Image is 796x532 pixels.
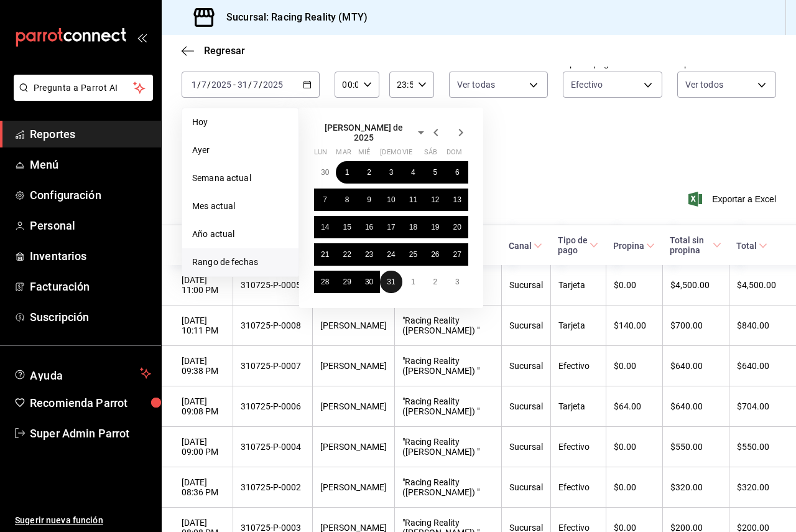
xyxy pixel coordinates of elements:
[737,401,776,411] div: $704.00
[447,271,468,293] button: 3 de agosto de 2025
[320,482,387,492] div: [PERSON_NAME]
[424,216,446,238] button: 19 de julio de 2025
[402,148,412,161] abbr: viernes
[233,80,236,90] span: -
[402,437,494,457] div: "Racing Reality ([PERSON_NAME]) "
[343,250,351,259] abbr: 22 de julio de 2025
[614,320,655,330] div: $140.00
[248,80,252,90] span: /
[380,161,402,184] button: 3 de julio de 2025
[241,401,305,411] div: 310725-P-0006
[737,361,776,371] div: $640.00
[336,161,358,184] button: 1 de julio de 2025
[431,195,439,204] abbr: 12 de julio de 2025
[558,401,598,411] div: Tarjeta
[737,280,776,290] div: $4,500.00
[365,278,373,286] abbr: 30 de julio de 2025
[321,168,329,177] abbr: 30 de junio de 2025
[447,148,462,161] abbr: domingo
[387,250,395,259] abbr: 24 de julio de 2025
[192,116,289,129] span: Hoy
[453,250,461,259] abbr: 27 de julio de 2025
[409,223,417,231] abbr: 18 de julio de 2025
[380,271,402,293] button: 31 de julio de 2025
[447,243,468,266] button: 27 de julio de 2025
[509,442,543,452] div: Sucursal
[336,243,358,266] button: 22 de julio de 2025
[314,189,336,211] button: 7 de julio de 2025
[358,243,380,266] button: 23 de julio de 2025
[241,320,305,330] div: 310725-P-0008
[614,401,655,411] div: $64.00
[321,250,329,259] abbr: 21 de julio de 2025
[431,250,439,259] abbr: 26 de julio de 2025
[192,228,289,241] span: Año actual
[314,243,336,266] button: 21 de julio de 2025
[447,216,468,238] button: 20 de julio de 2025
[411,278,415,286] abbr: 1 de agosto de 2025
[9,90,153,103] a: Pregunta a Parrot AI
[409,195,417,204] abbr: 11 de julio de 2025
[241,280,305,290] div: 310725-P-0005
[252,80,259,90] input: --
[614,361,655,371] div: $0.00
[358,271,380,293] button: 30 de julio de 2025
[216,10,368,25] h3: Sucursal: Racing Reality (MTY)
[453,195,461,204] abbr: 13 de julio de 2025
[509,482,543,492] div: Sucursal
[14,75,153,101] button: Pregunta a Parrot AI
[424,243,446,266] button: 26 de julio de 2025
[320,442,387,452] div: [PERSON_NAME]
[424,271,446,293] button: 2 de agosto de 2025
[358,216,380,238] button: 16 de julio de 2025
[262,80,284,90] input: ----
[509,361,543,371] div: Sucursal
[323,195,327,204] abbr: 7 de julio de 2025
[345,195,349,204] abbr: 8 de julio de 2025
[509,241,542,251] span: Canal
[358,189,380,211] button: 9 de julio de 2025
[402,161,424,184] button: 4 de julio de 2025
[365,223,373,231] abbr: 16 de julio de 2025
[509,280,543,290] div: Sucursal
[387,223,395,231] abbr: 17 de julio de 2025
[358,161,380,184] button: 2 de julio de 2025
[30,366,135,381] span: Ayuda
[558,235,598,255] span: Tipo de pago
[411,168,415,177] abbr: 4 de julio de 2025
[314,123,428,142] button: [PERSON_NAME] de 2025
[137,32,147,42] button: open_drawer_menu
[182,356,225,376] div: [DATE] 09:38 PM
[336,148,351,161] abbr: martes
[314,161,336,184] button: 30 de junio de 2025
[345,168,349,177] abbr: 1 de julio de 2025
[402,243,424,266] button: 25 de julio de 2025
[314,216,336,238] button: 14 de julio de 2025
[402,477,494,497] div: "Racing Reality ([PERSON_NAME]) "
[314,271,336,293] button: 28 de julio de 2025
[614,442,655,452] div: $0.00
[259,80,262,90] span: /
[182,477,225,497] div: [DATE] 08:36 PM
[457,78,495,91] span: Ver todas
[30,425,151,442] span: Super Admin Parrot
[358,148,370,161] abbr: miércoles
[182,275,225,295] div: [DATE] 11:00 PM
[402,189,424,211] button: 11 de julio de 2025
[182,315,225,335] div: [DATE] 10:11 PM
[509,320,543,330] div: Sucursal
[670,482,721,492] div: $320.00
[670,235,721,255] span: Total sin propina
[34,82,134,95] span: Pregunta a Parrot AI
[613,241,655,251] span: Propina
[424,148,437,161] abbr: sábado
[336,216,358,238] button: 15 de julio de 2025
[402,271,424,293] button: 1 de agosto de 2025
[197,80,201,90] span: /
[670,280,721,290] div: $4,500.00
[402,216,424,238] button: 18 de julio de 2025
[321,278,329,286] abbr: 28 de julio de 2025
[614,280,655,290] div: $0.00
[367,168,371,177] abbr: 2 de julio de 2025
[241,361,305,371] div: 310725-P-0007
